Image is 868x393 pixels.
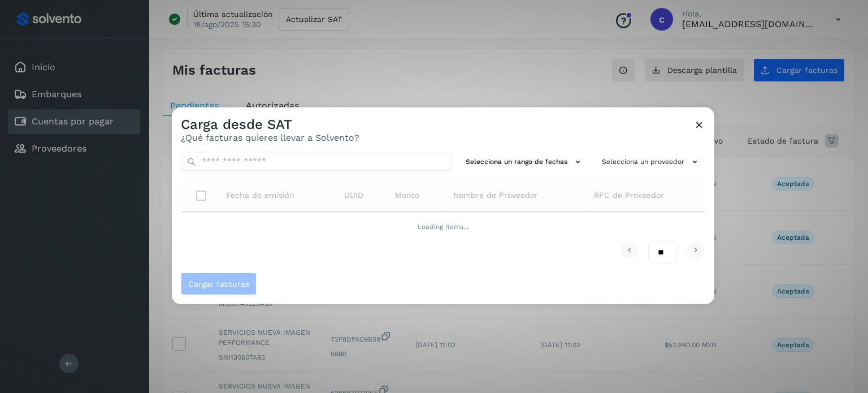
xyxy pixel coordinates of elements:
span: Cargar facturas [188,280,249,288]
h3: Carga desde SAT [181,116,359,132]
span: RFC de Proveedor [594,189,664,201]
span: Fecha de emisión [226,189,294,201]
button: Selecciona un rango de fechas [461,152,588,171]
button: Cargar facturas [181,273,257,295]
span: Nombre de Proveedor [453,189,538,201]
p: ¿Qué facturas quieres llevar a Solvento? [181,132,359,143]
span: UUID [344,189,363,201]
span: Monto [395,189,419,201]
td: Loading items... [181,212,705,241]
button: Selecciona un proveedor [597,152,705,171]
